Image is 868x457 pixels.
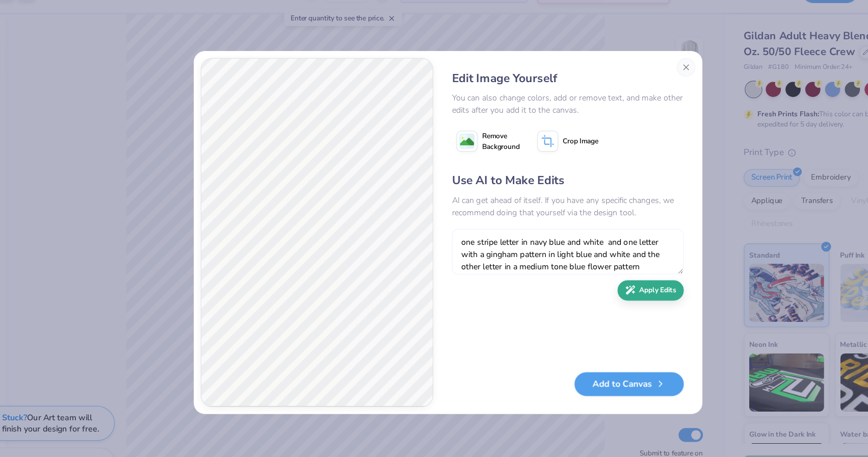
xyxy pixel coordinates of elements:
button: Crop Image [508,136,572,161]
button: Apply Edits [583,270,641,288]
button: Remove Background [437,136,501,161]
div: You can also change colors, add or remove text, and make other edits after you add it to the canvas. [437,105,641,126]
div: Use AI to Make Edits [437,175,641,191]
div: AI can get ahead of itself. If you have any specific changes, we recommend doing that yourself vi... [437,195,641,216]
div: Edit Image Yourself [437,86,641,101]
span: Remove Background [464,139,497,158]
button: Close [635,75,651,92]
button: Add to Canvas [545,351,641,372]
textarea: one stripe letter in navy blue and white and one letter with a gingham pattern in light blue and ... [437,225,641,265]
span: Crop Image [535,144,566,153]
